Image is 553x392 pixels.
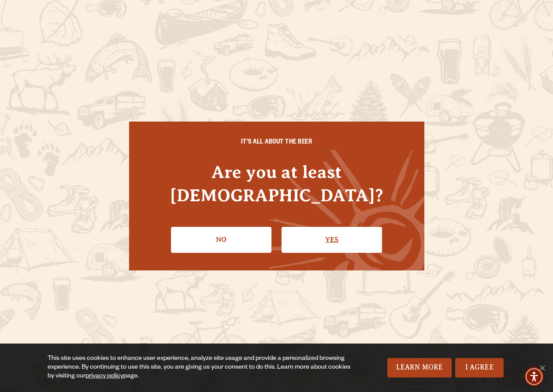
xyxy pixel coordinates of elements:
[147,139,407,147] h6: IT'S ALL ABOUT THE BEER
[282,227,382,252] a: Confirm I'm 21 or older
[455,358,504,377] a: I Agree
[147,160,407,207] h4: Are you at least [DEMOGRAPHIC_DATA]?
[171,227,271,252] a: No
[85,373,123,380] a: privacy policy
[387,358,452,377] a: Learn More
[48,355,353,381] div: This site uses cookies to enhance user experience, analyze site usage and provide a personalized ...
[524,367,544,386] div: Accessibility Menu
